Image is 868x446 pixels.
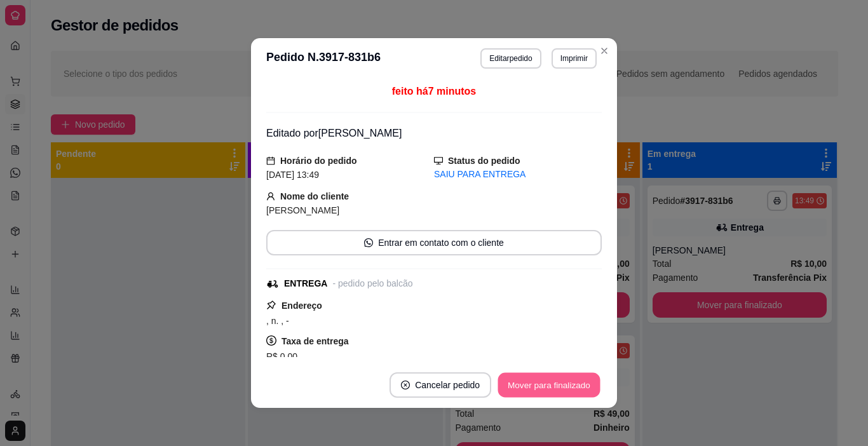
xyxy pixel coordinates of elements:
[552,48,597,69] button: Imprimir
[434,168,602,181] div: SAIU PARA ENTREGA
[266,192,275,201] span: user
[266,205,339,215] span: [PERSON_NAME]
[480,48,541,69] button: Editarpedido
[266,316,289,326] span: , n. , -
[266,335,276,346] span: dollar
[401,381,410,389] span: close-circle
[392,86,476,97] span: feito há 7 minutos
[266,156,275,165] span: calendar
[266,300,276,310] span: pushpin
[390,372,491,398] button: close-circleCancelar pedido
[594,41,614,61] button: Close
[434,156,443,165] span: desktop
[332,277,412,290] div: - pedido pelo balcão
[266,351,297,362] span: R$ 0,00
[498,373,600,398] button: Mover para finalizado
[281,301,322,311] strong: Endereço
[280,191,349,201] strong: Nome do cliente
[280,156,357,166] strong: Horário do pedido
[448,156,520,166] strong: Status do pedido
[266,128,402,139] span: Editado por [PERSON_NAME]
[266,170,319,180] span: [DATE] 13:49
[364,238,373,247] span: whats-app
[284,277,327,290] div: ENTREGA
[281,336,349,346] strong: Taxa de entrega
[266,48,381,69] h3: Pedido N. 3917-831b6
[266,230,602,255] button: whats-appEntrar em contato com o cliente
